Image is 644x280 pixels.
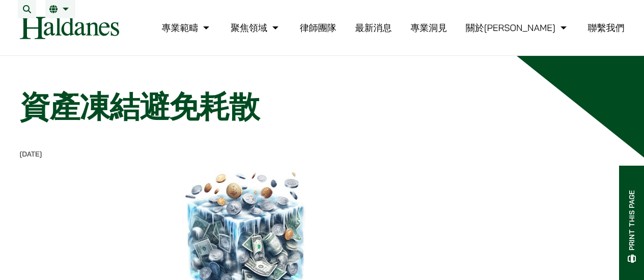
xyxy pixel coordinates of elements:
a: 專業洞見 [410,22,447,34]
a: 最新消息 [355,22,391,34]
h1: 資產凍結避免耗散 [20,88,548,125]
a: 律師團隊 [300,22,337,34]
a: 專業範疇 [161,22,212,34]
a: 聚焦領域 [231,22,281,34]
img: Logo of Haldanes [20,16,119,39]
a: 關於何敦 [466,22,569,34]
time: [DATE] [20,149,42,159]
a: 聯繫我們 [588,22,625,34]
a: 繁 [49,5,71,13]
